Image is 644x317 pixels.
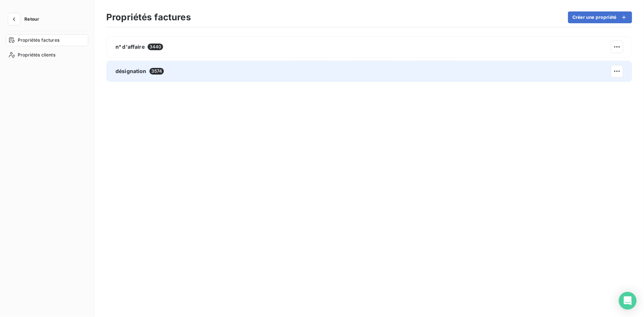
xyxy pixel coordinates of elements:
[148,44,163,50] span: 3440
[116,43,145,51] span: n° d'affaire
[18,37,59,44] span: Propriétés factures
[6,34,88,46] a: Propriétés factures
[149,68,164,75] span: 3574
[619,292,637,310] div: Open Intercom Messenger
[6,49,88,61] a: Propriétés clients
[116,68,147,75] span: désignation
[106,11,191,24] h3: Propriétés factures
[24,17,39,21] span: Retour
[6,13,45,25] button: Retour
[18,52,55,58] span: Propriétés clients
[568,11,632,23] button: Créer une propriété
